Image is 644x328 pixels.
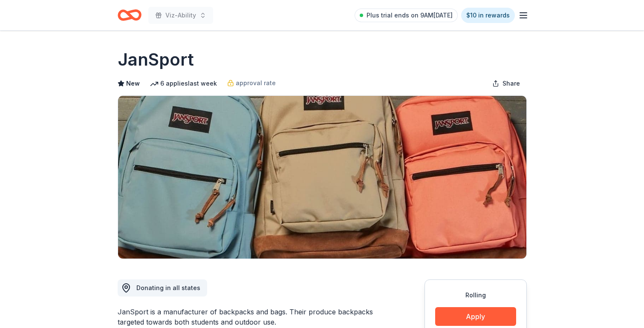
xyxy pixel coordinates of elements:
[435,307,516,326] button: Apply
[136,284,200,291] span: Donating in all states
[118,96,526,259] img: Image for JanSport
[150,78,217,89] div: 6 applies last week
[148,7,213,24] button: Viz-Ability
[165,10,196,20] span: Viz-Ability
[502,78,520,89] span: Share
[126,78,140,89] span: New
[367,10,453,20] span: Plus trial ends on 9AM[DATE]
[485,75,527,92] button: Share
[236,78,276,88] span: approval rate
[118,307,384,327] div: JanSport is a manufacturer of backpacks and bags. Their produce backpacks targeted towards both s...
[118,48,194,72] h1: JanSport
[461,8,515,23] a: $10 in rewards
[118,5,142,25] a: Home
[355,9,458,22] a: Plus trial ends on 9AM[DATE]
[435,290,516,300] div: Rolling
[227,78,276,88] a: approval rate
